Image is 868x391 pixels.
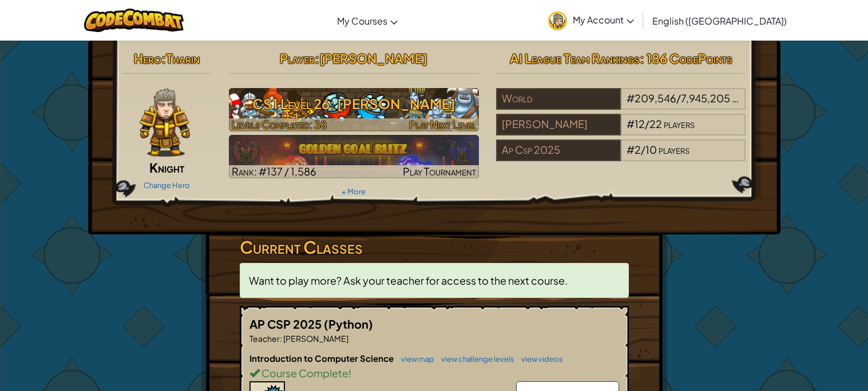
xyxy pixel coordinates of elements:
span: Tharin [166,50,200,66]
a: view videos [516,354,563,364]
span: ! [348,366,351,380]
span: # [627,143,635,156]
span: players [664,117,695,130]
span: (Python) [324,317,373,331]
span: / [676,91,681,105]
span: Knight [149,159,184,175]
span: Introduction to Computer Science [249,353,395,364]
span: AP CSP 2025 [249,317,324,331]
span: AI League Team Rankings [510,50,640,66]
div: World [496,88,621,110]
a: Play Next Level [229,88,479,131]
a: Ap Csp 2025#2/10players [496,150,746,163]
span: Rank: #137 / 1,586 [232,165,316,178]
a: + More [342,187,366,196]
a: Rank: #137 / 1,586Play Tournament [229,135,479,178]
a: view challenge levels [435,354,514,364]
span: 10 [645,143,657,156]
h3: CS1 Level 26: [PERSON_NAME] [229,91,479,117]
span: Teacher [249,333,280,344]
span: [PERSON_NAME] [319,50,427,66]
span: English ([GEOGRAPHIC_DATA]) [652,15,787,27]
a: Change Hero [144,181,190,190]
span: Player [280,50,315,66]
span: Course Complete [260,366,348,380]
img: avatar [548,11,567,30]
span: [PERSON_NAME] [282,333,348,344]
a: World#209,546/7,945,205players [496,99,746,112]
img: Golden Goal [229,135,479,178]
span: My Account [573,14,634,26]
span: Levels Completed: 38 [232,118,327,131]
span: : [315,50,319,66]
span: Hero [134,50,161,66]
a: [PERSON_NAME]#12/22players [496,125,746,138]
img: CS1 Level 26: Wakka Maul [229,88,479,131]
span: Play Next Level [409,118,476,131]
span: # [627,117,635,130]
span: / [645,117,649,130]
span: players [659,143,689,156]
span: 209,546 [635,91,676,105]
h3: Current Classes [240,234,629,260]
span: 2 [635,143,641,156]
span: My Courses [337,15,387,27]
div: Ap Csp 2025 [496,139,621,161]
span: / [641,143,645,156]
a: My Courses [331,5,403,36]
span: 12 [635,117,645,130]
img: knight-pose.png [140,88,190,157]
span: 22 [649,117,662,130]
span: : [161,50,166,66]
span: : 186 CodePoints [640,50,732,66]
span: # [627,91,635,105]
a: view map [395,354,434,364]
span: : [280,333,282,344]
span: Want to play more? Ask your teacher for access to the next course. [249,274,568,287]
a: My Account [542,2,640,38]
span: 7,945,205 [681,91,730,105]
span: Play Tournament [403,165,476,178]
div: [PERSON_NAME] [496,114,621,135]
a: English ([GEOGRAPHIC_DATA]) [647,5,792,36]
img: CodeCombat logo [84,9,184,32]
